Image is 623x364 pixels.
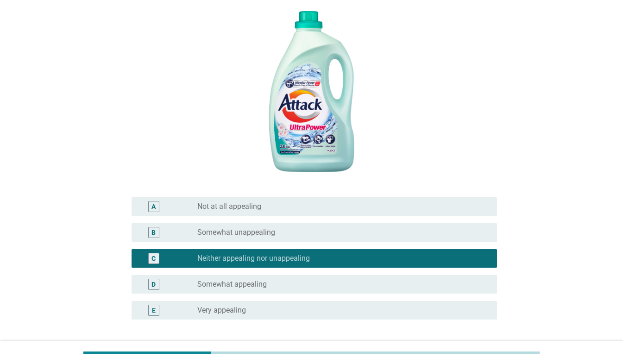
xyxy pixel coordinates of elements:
div: E [152,305,156,315]
label: Very appealing [197,306,246,315]
div: A [151,201,156,211]
div: B [151,227,156,237]
div: D [151,279,156,289]
img: 59e5b360-c976-466a-b61d-57117d3049a5-Q15-Exisiting-product-PKG.jpg [220,0,403,182]
label: Neither appealing nor unappealing [197,254,310,263]
label: Somewhat unappealing [197,228,275,237]
label: Not at all appealing [197,202,261,211]
div: C [151,253,156,263]
label: Somewhat appealing [197,280,267,289]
